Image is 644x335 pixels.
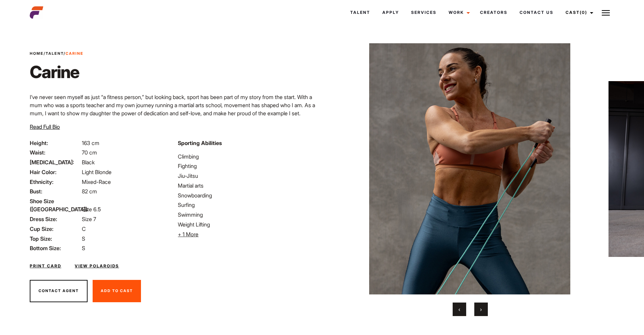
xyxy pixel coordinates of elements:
[344,3,376,22] a: Talent
[82,159,95,166] span: Black
[82,225,86,232] span: C
[178,182,318,190] li: Martial arts
[178,211,318,219] li: Swimming
[405,3,443,22] a: Services
[30,280,88,302] button: Contact Agent
[82,235,85,242] span: S
[82,140,99,146] span: 163 cm
[602,9,610,17] img: Burger icon
[178,191,318,199] li: Snowboarding
[30,158,80,166] span: [MEDICAL_DATA]:
[178,201,318,209] li: Surfing
[559,3,597,22] a: Cast(0)
[30,51,44,56] a: Home
[30,235,80,243] span: Top Size:
[580,10,587,15] span: (0)
[178,140,222,146] strong: Sporting Abilities
[46,51,64,56] a: Talent
[30,6,43,19] img: cropped-aefm-brand-fav-22-square.png
[30,148,80,157] span: Waist:
[93,280,141,302] button: Add To Cast
[178,172,318,180] li: Jiu-Jitsu
[443,3,474,22] a: Work
[30,244,80,252] span: Bottom Size:
[82,178,111,185] span: Mixed-Race
[30,187,80,195] span: Bust:
[514,3,559,22] a: Contact Us
[30,215,80,223] span: Dress Size:
[30,178,80,186] span: Ethnicity:
[82,206,101,213] span: Size 6.5
[30,93,318,134] p: I’ve never seen myself as just “a fitness person,” but looking back, sport has been part of my st...
[178,220,318,229] li: Weight Lifting
[30,123,60,130] span: Read Full Bio
[30,62,84,82] h1: Carine
[82,188,97,195] span: 82 cm
[178,152,318,161] li: Climbing
[82,149,97,156] span: 70 cm
[474,3,514,22] a: Creators
[30,225,80,233] span: Cup Size:
[458,306,460,313] span: Previous
[30,123,60,131] button: Read Full Bio
[30,263,61,269] a: Print Card
[30,51,84,56] span: / /
[82,216,96,222] span: Size 7
[30,197,80,213] span: Shoe Size ([GEOGRAPHIC_DATA]):
[75,263,119,269] a: View Polaroids
[66,51,84,56] strong: Carine
[178,162,318,170] li: Fighting
[178,231,198,238] span: + 1 More
[480,306,482,313] span: Next
[30,139,80,147] span: Height:
[101,288,133,293] span: Add To Cast
[376,3,405,22] a: Apply
[30,168,80,176] span: Hair Color:
[82,245,85,252] span: S
[82,169,112,175] span: Light Blonde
